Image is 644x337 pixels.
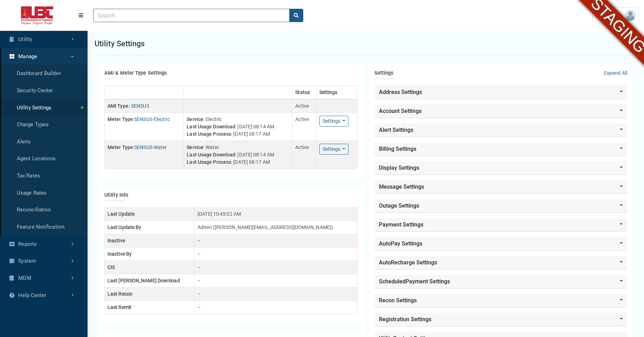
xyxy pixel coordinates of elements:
td: : Electric : [DATE] 08:14 AM : [DATE] 08:17 AM [184,113,292,141]
button: AutoRecharge Settings [374,256,628,269]
th: Last [PERSON_NAME] Download [105,274,195,288]
button: Menu [74,9,88,22]
button: Payment Settings [374,218,628,231]
img: ALTSK Logo [6,6,69,25]
a: SENSUS-Electric [134,116,170,122]
h2: AMI & Meter Type Settings [104,69,358,77]
button: Message Settings [374,180,628,194]
button: ScheduledPayment Settings [374,275,628,288]
td: -- [195,274,357,288]
h3: Meter Type [108,144,133,150]
h3: Service [187,144,203,150]
th: Last Update By [105,221,195,234]
button: Billing Settings [374,142,628,156]
h3: AMI Type: [108,103,130,109]
td: Active [292,113,316,141]
td: -- [195,301,357,314]
a: SENSUS [131,103,149,109]
button: Account Settings [374,105,628,118]
td: -- [195,261,357,274]
td: : Water : [DATE] 08:14 AM : [DATE] 08:17 AM [184,141,292,169]
th: Last Update [105,208,195,221]
input: Search [93,9,290,22]
h3: Meter Type [108,116,133,122]
button: Alert Settings [374,123,628,137]
h1: Utility Settings [95,38,145,49]
button: Outage Settings [374,199,628,213]
h3: Last Usage Process [187,159,231,165]
button: Settings [319,116,349,127]
th: Last Remit [105,301,195,314]
th: Status [292,86,316,99]
td: Active [292,141,316,169]
th: Last Recon [105,288,195,301]
h3: Service [187,116,203,122]
a: Expand All [604,69,627,86]
h3: Last Usage Process [187,131,231,137]
button: AutoPay Settings [374,237,628,250]
button: search [289,9,303,22]
a: SENSUS-Water [134,144,167,150]
button: Recon Settings [374,294,628,307]
th: Inactive By [105,248,195,261]
td: : [105,141,184,169]
h2: Settings [374,69,394,77]
td: : [105,113,184,141]
button: Address Settings [374,86,628,99]
td: -- [195,248,357,261]
span: User Settings [595,12,625,19]
th: Settings [316,86,357,99]
h2: Utility Info [104,191,358,199]
a: User Settings [593,7,638,23]
button: Registration Settings [374,313,628,326]
th: CIS [105,261,195,274]
td: Admin ([PERSON_NAME][EMAIL_ADDRESS][DOMAIN_NAME]) [195,221,357,234]
button: Settings [319,144,349,155]
td: Active [292,99,316,113]
th: Inactive [105,234,195,248]
h3: Last Usage Download [187,152,235,157]
button: Display Settings [374,161,628,175]
td: -- [195,234,357,248]
td: [DATE] 10:45:02 AM [195,208,357,221]
h3: Last Usage Download [187,124,235,129]
td: -- [195,288,357,301]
